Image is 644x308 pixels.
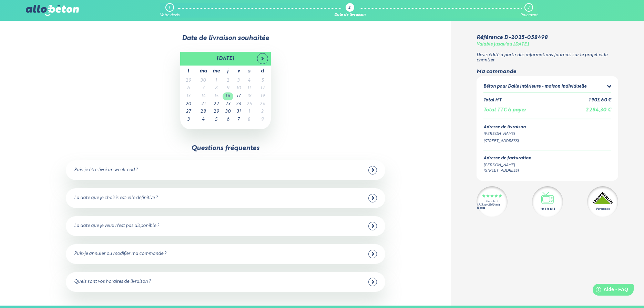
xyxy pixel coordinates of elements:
[74,251,166,257] div: Puis-je annuler ou modifier ma commande ?
[483,83,611,92] summary: Béton pour Dalle intérieure - maison individuelle
[244,116,254,124] td: 8
[223,100,233,108] td: 23
[210,116,223,124] td: 5
[244,100,254,108] td: 25
[197,108,210,116] td: 28
[483,125,611,130] div: Adresse de livraison
[26,34,425,42] div: Date de livraison souhaitée
[197,66,210,77] th: ma
[210,92,223,100] td: 15
[244,77,254,85] td: 4
[520,13,538,18] div: Paiement
[477,53,618,63] p: Devis édité à partir des informations fournies sur le projet et le chantier
[210,66,223,77] th: me
[483,131,611,137] div: [PERSON_NAME]
[168,6,170,10] div: 1
[254,77,271,85] td: 5
[233,77,244,85] td: 3
[160,13,180,18] div: Votre devis
[180,100,197,108] td: 20
[223,116,233,124] td: 6
[180,116,197,124] td: 3
[586,108,611,112] span: 2 284,30 €
[483,98,501,103] div: Total HT
[233,100,244,108] td: 24
[483,162,531,168] div: [PERSON_NAME]
[233,85,244,92] td: 10
[74,223,159,229] div: La date que je veux n'est pas disponible ?
[197,85,210,92] td: 7
[334,3,366,18] a: 2 Date de livraison
[244,92,254,100] td: 18
[528,6,529,10] div: 3
[254,100,271,108] td: 26
[254,108,271,116] td: 2
[233,66,244,77] th: v
[589,98,611,103] div: 1 903,60 €
[210,108,223,116] td: 29
[483,156,531,161] div: Adresse de facturation
[583,281,636,300] iframe: Help widget launcher
[223,85,233,92] td: 9
[74,196,158,201] div: La date que je choisis est-elle définitive ?
[223,77,233,85] td: 2
[180,66,197,77] th: l
[483,138,611,144] div: [STREET_ADDRESS]
[223,66,233,77] th: j
[233,92,244,100] td: 17
[223,108,233,116] td: 30
[254,116,271,124] td: 9
[254,92,271,100] td: 19
[477,42,529,47] div: Valable jusqu'au [DATE]
[477,203,508,210] div: 4.7/5 sur 2300 avis clients
[520,3,538,18] a: 3 Paiement
[348,6,350,10] div: 2
[180,85,197,92] td: 6
[483,107,526,113] div: Total TTC à payer
[244,85,254,92] td: 11
[223,92,233,100] td: 16
[210,77,223,85] td: 1
[197,116,210,124] td: 4
[483,84,586,89] div: Béton pour Dalle intérieure - maison individuelle
[210,85,223,92] td: 8
[254,85,271,92] td: 12
[160,3,180,18] a: 1 Votre devis
[74,168,138,173] div: Puis-je être livré un week-end ?
[180,77,197,85] td: 29
[180,92,197,100] td: 13
[477,69,618,75] div: Ma commande
[596,207,610,211] div: Partenaire
[197,77,210,85] td: 30
[197,92,210,100] td: 14
[244,108,254,116] td: 1
[483,168,531,174] div: [STREET_ADDRESS]
[254,66,271,77] th: d
[486,200,498,203] div: Excellent
[197,52,254,66] th: [DATE]
[244,66,254,77] th: s
[477,34,548,41] div: Référence D-2025-058498
[74,279,151,285] div: Quels sont vos horaires de livraison ?
[197,100,210,108] td: 21
[26,5,79,16] img: allobéton
[210,100,223,108] td: 22
[540,207,555,211] div: Vu à la télé
[191,145,259,152] div: Questions fréquentes
[180,108,197,116] td: 27
[233,108,244,116] td: 31
[334,13,366,18] div: Date de livraison
[233,116,244,124] td: 7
